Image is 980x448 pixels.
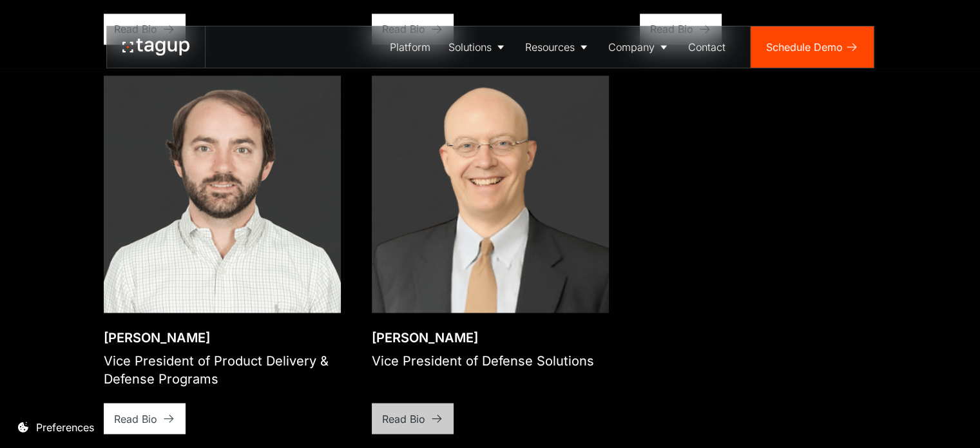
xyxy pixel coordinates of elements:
a: Read Bio [372,403,454,434]
img: Rory Polera [104,75,341,313]
div: Schedule Demo [766,39,843,55]
a: Solutions [439,26,516,68]
div: Read Bio [114,411,157,426]
div: Read Bio [382,411,425,426]
div: [PERSON_NAME] [104,328,341,346]
a: Read Bio [104,403,186,434]
div: Contact [688,39,725,55]
a: Platform [381,26,439,68]
div: Platform [390,39,430,55]
a: Open bio popup [104,75,341,313]
div: Open bio popup [103,312,104,313]
a: Company [599,26,679,68]
div: Company [608,39,655,55]
div: Vice President of Product Delivery & Defense Programs [104,351,341,387]
img: Dr. Charles W. Parker, III [372,75,609,313]
div: Vice President of Defense Solutions [372,351,594,369]
div: Resources [525,39,575,55]
div: Solutions [448,39,492,55]
a: Contact [679,26,735,68]
a: Schedule Demo [751,26,874,68]
a: Open bio popup [372,75,609,313]
div: [PERSON_NAME] [372,328,594,346]
div: Preferences [36,420,94,435]
a: Resources [516,26,599,68]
